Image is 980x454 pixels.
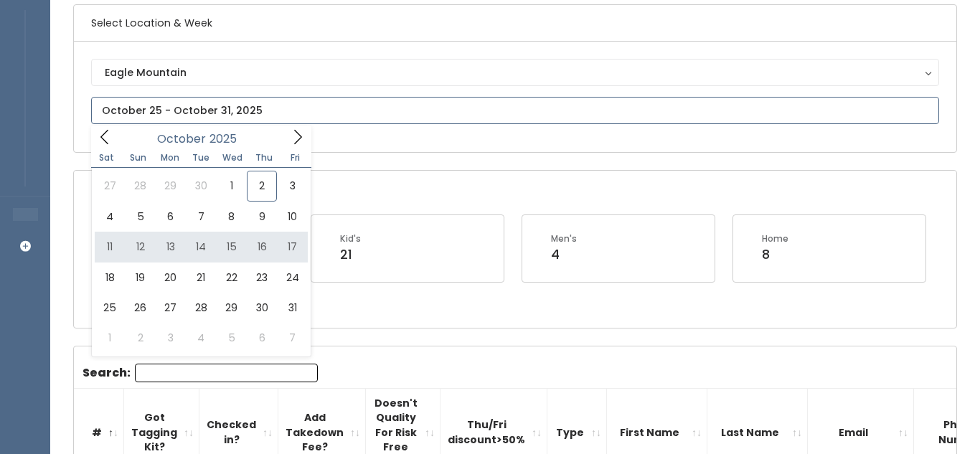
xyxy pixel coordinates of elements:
span: October 9, 2025 [247,202,277,232]
span: October 10, 2025 [277,202,307,232]
span: October 7, 2025 [186,202,216,232]
span: October 27, 2025 [156,293,186,323]
span: October 5, 2025 [125,202,155,232]
span: November 6, 2025 [247,323,277,353]
div: Home [762,232,788,245]
h6: Select Location & Week [74,5,956,42]
label: Search: [83,364,318,382]
span: November 4, 2025 [186,323,216,353]
span: October 19, 2025 [125,263,155,293]
span: October 18, 2025 [95,263,125,293]
span: October 29, 2025 [217,293,247,323]
span: October [157,133,206,145]
span: October 11, 2025 [95,232,125,262]
span: November 3, 2025 [156,323,186,353]
div: Eagle Mountain [105,65,925,80]
span: October 17, 2025 [277,232,307,262]
span: October 21, 2025 [186,263,216,293]
span: November 2, 2025 [125,323,155,353]
input: October 25 - October 31, 2025 [91,97,939,124]
span: September 30, 2025 [186,171,216,201]
span: Sat [91,153,123,162]
span: October 16, 2025 [247,232,277,262]
span: September 27, 2025 [95,171,125,201]
div: 21 [340,245,361,264]
span: November 5, 2025 [217,323,247,353]
span: October 6, 2025 [156,202,186,232]
span: October 15, 2025 [217,232,247,262]
span: October 1, 2025 [217,171,247,201]
input: Year [206,130,249,148]
span: Tue [185,153,217,162]
span: September 29, 2025 [156,171,186,201]
div: Men's [551,232,577,245]
span: October 20, 2025 [156,263,186,293]
span: October 25, 2025 [95,293,125,323]
span: October 14, 2025 [186,232,216,262]
span: Thu [248,153,280,162]
div: 4 [551,245,577,264]
span: October 8, 2025 [217,202,247,232]
span: November 1, 2025 [95,323,125,353]
span: October 26, 2025 [125,293,155,323]
span: Fri [280,153,311,162]
span: October 31, 2025 [277,293,307,323]
span: Sun [123,153,154,162]
span: October 12, 2025 [125,232,155,262]
span: October 30, 2025 [247,293,277,323]
span: October 22, 2025 [217,263,247,293]
span: Wed [217,153,248,162]
span: November 7, 2025 [277,323,307,353]
span: October 23, 2025 [247,263,277,293]
span: October 13, 2025 [156,232,186,262]
div: 8 [762,245,788,264]
span: September 28, 2025 [125,171,155,201]
span: October 4, 2025 [95,202,125,232]
span: October 2, 2025 [247,171,277,201]
button: Eagle Mountain [91,59,939,86]
div: Kid's [340,232,361,245]
span: Mon [154,153,186,162]
span: October 3, 2025 [277,171,307,201]
span: October 24, 2025 [277,263,307,293]
input: Search: [135,364,318,382]
span: October 28, 2025 [186,293,216,323]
